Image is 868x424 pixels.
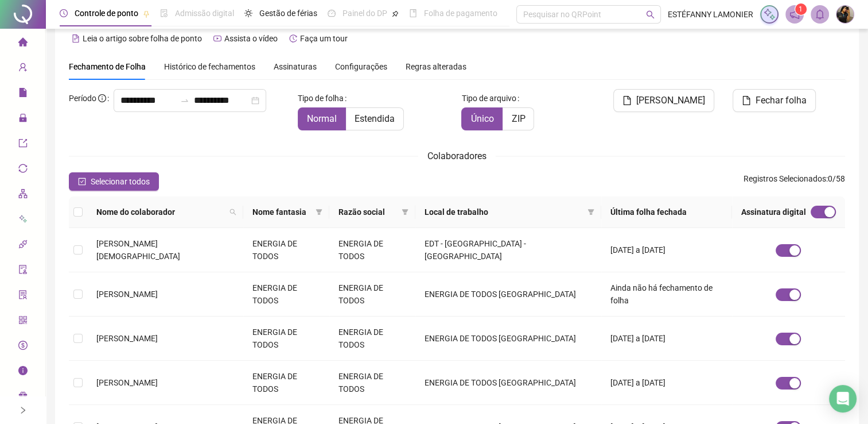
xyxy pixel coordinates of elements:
[313,203,325,221] span: filter
[470,113,493,124] span: Único
[224,34,278,43] span: Assista o vídeo
[763,8,776,21] img: sparkle-icon.fc2bf0ac1784a2077858766a79e2daf3.svg
[18,108,28,131] span: lock
[427,151,486,161] span: Colaboradores
[622,96,632,105] span: file
[274,63,317,71] span: Assinaturas
[18,32,28,55] span: home
[815,9,825,20] span: bell
[227,203,239,221] span: search
[415,272,601,317] td: ENERGIA DE TODOS [GEOGRAPHIC_DATA]
[329,361,415,405] td: ENERGIA DE TODOS
[601,361,732,405] td: [DATE] a [DATE]
[307,113,337,124] span: Normal
[329,272,415,317] td: ENERGIA DE TODOS
[789,9,800,20] span: notification
[98,94,106,102] span: info-circle
[60,9,68,17] span: clock-circle
[83,34,202,43] span: Leia o artigo sobre folha de ponto
[601,196,732,228] th: Última folha fechada
[18,83,28,106] span: file
[69,172,159,191] button: Selecionar todos
[409,9,417,17] span: book
[213,34,221,43] span: youtube
[18,386,28,409] span: gift
[18,159,28,182] span: sync
[18,310,28,333] span: qrcode
[329,228,415,272] td: ENERGIA DE TODOS
[610,283,713,305] span: Ainda não há fechamento de folha
[836,6,854,23] img: 56409
[243,228,330,272] td: ENERGIA DE TODOS
[744,172,845,191] span: : 0 / 58
[425,206,583,218] span: Local de trabalho
[18,133,28,156] span: export
[160,9,168,17] span: file-done
[744,174,826,183] span: Registros Selecionados
[175,9,234,18] span: Admissão digital
[96,378,158,387] span: [PERSON_NAME]
[335,63,387,71] span: Configurações
[316,209,322,215] span: filter
[756,94,807,107] span: Fechar folha
[243,361,330,405] td: ENERGIA DE TODOS
[18,285,28,308] span: solution
[795,3,807,15] sup: 1
[741,206,806,218] span: Assinatura digital
[733,89,816,112] button: Fechar folha
[415,228,601,272] td: EDT - [GEOGRAPHIC_DATA] - [GEOGRAPHIC_DATA]
[180,96,189,105] span: to
[78,178,86,186] span: check-square
[601,317,732,361] td: [DATE] a [DATE]
[511,113,525,124] span: ZIP
[338,206,396,218] span: Razão social
[461,92,516,105] span: Tipo de arquivo
[259,9,317,18] span: Gestão de férias
[328,9,336,17] span: dashboard
[300,34,348,43] span: Faça um tour
[18,184,28,207] span: apartment
[742,96,751,105] span: file
[636,94,705,107] span: [PERSON_NAME]
[18,234,28,257] span: api
[69,62,146,71] span: Fechamento de Folha
[392,10,399,17] span: pushpin
[18,57,28,80] span: user-add
[399,203,411,221] span: filter
[415,317,601,361] td: ENERGIA DE TODOS [GEOGRAPHIC_DATA]
[143,10,150,17] span: pushpin
[180,96,189,105] span: swap-right
[646,10,655,19] span: search
[668,8,753,21] span: ESTÉFANNY LAMONIER
[601,228,732,272] td: [DATE] a [DATE]
[243,317,330,361] td: ENERGIA DE TODOS
[829,385,857,413] div: Open Intercom Messenger
[19,406,27,414] span: right
[298,92,344,105] span: Tipo de folha
[402,209,408,215] span: filter
[406,63,466,71] span: Regras alteradas
[243,272,330,317] td: ENERGIA DE TODOS
[424,9,497,18] span: Folha de pagamento
[164,62,255,71] span: Histórico de fechamentos
[587,209,594,215] span: filter
[289,34,297,43] span: history
[585,203,597,221] span: filter
[69,94,96,103] span: Período
[75,9,138,18] span: Controle de ponto
[18,260,28,283] span: audit
[355,113,395,124] span: Estendida
[415,361,601,405] td: ENERGIA DE TODOS [GEOGRAPHIC_DATA]
[96,334,158,343] span: [PERSON_NAME]
[229,209,236,215] span: search
[18,361,28,384] span: info-circle
[252,206,312,218] span: Nome fantasia
[18,336,28,359] span: dollar
[613,89,714,112] button: [PERSON_NAME]
[329,317,415,361] td: ENERGIA DE TODOS
[96,290,158,299] span: [PERSON_NAME]
[244,9,252,17] span: sun
[342,9,387,18] span: Painel do DP
[799,5,803,13] span: 1
[91,175,150,188] span: Selecionar todos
